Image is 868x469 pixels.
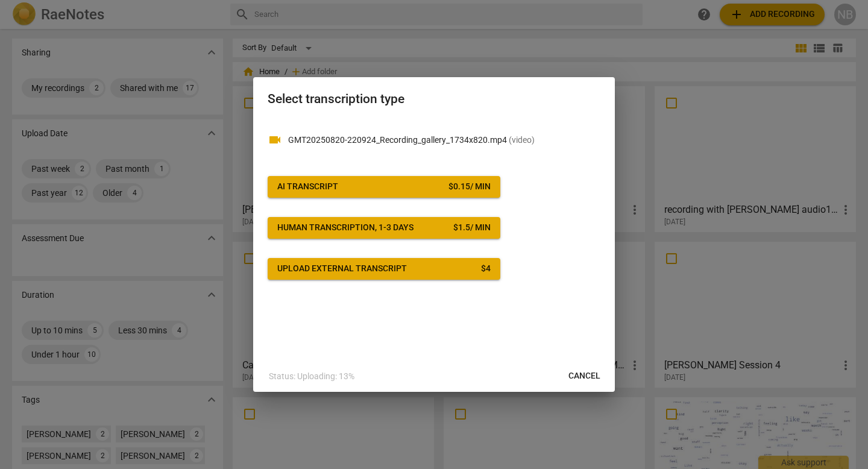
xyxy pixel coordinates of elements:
[268,217,500,239] button: Human transcription, 1-3 days$1.5/ min
[268,176,500,198] button: AI Transcript$0.15/ min
[268,133,282,147] span: videocam
[448,181,491,193] div: $ 0.15 / min
[568,370,600,382] span: Cancel
[268,92,600,107] h2: Select transcription type
[509,135,535,145] span: ( video )
[277,222,414,234] div: Human transcription, 1-3 days
[277,181,338,193] div: AI Transcript
[481,263,491,275] div: $ 4
[268,258,500,280] button: Upload external transcript$4
[453,222,491,234] div: $ 1.5 / min
[277,263,407,275] div: Upload external transcript
[559,365,610,387] button: Cancel
[288,134,600,146] p: GMT20250820-220924_Recording_gallery_1734x820.mp4(video)
[269,370,354,383] p: Status: Uploading: 13%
